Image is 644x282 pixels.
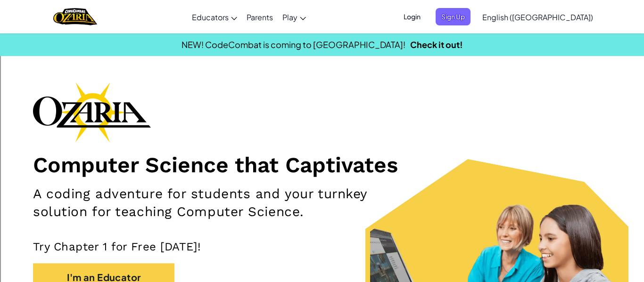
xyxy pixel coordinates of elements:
a: Ozaria by CodeCombat logo [53,7,97,26]
h1: Computer Science that Captivates [33,152,611,178]
span: NEW! CodeCombat is coming to [GEOGRAPHIC_DATA]! [182,39,405,50]
img: Ozaria branding logo [33,82,151,142]
span: Educators [192,12,229,22]
a: Parents [242,4,278,30]
a: English ([GEOGRAPHIC_DATA]) [478,4,598,30]
button: Login [398,8,426,25]
button: Sign Up [436,8,471,25]
a: Check it out! [410,39,463,50]
h2: A coding adventure for students and your turnkey solution for teaching Computer Science. [33,185,420,221]
span: Play [282,12,297,22]
a: Educators [187,4,242,30]
p: Try Chapter 1 for Free [DATE]! [33,240,611,254]
span: English ([GEOGRAPHIC_DATA]) [482,12,593,22]
a: Play [278,4,311,30]
img: Home [53,7,97,26]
